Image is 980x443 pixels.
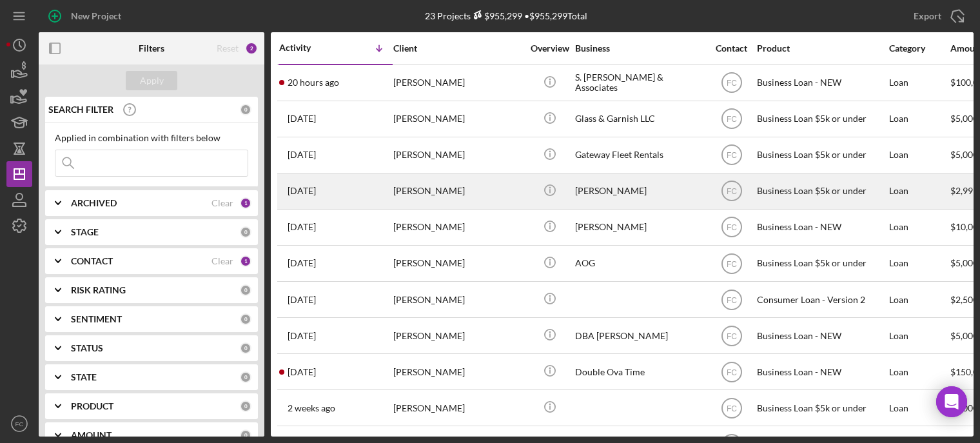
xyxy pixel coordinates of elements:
div: Reset [217,43,239,54]
div: 23 Projects • $955,299 Total [425,10,587,21]
div: [PERSON_NAME] [393,319,522,353]
div: Contact [707,43,756,54]
b: CONTACT [71,256,113,266]
text: FC [727,151,737,160]
div: Product [757,43,886,54]
div: 0 [240,429,251,441]
div: $955,299 [471,10,522,21]
button: New Project [39,3,134,29]
time: 2025-09-24 17:57 [288,186,316,196]
text: FC [727,115,737,124]
div: [PERSON_NAME] [575,174,704,208]
time: 2025-09-21 01:48 [288,331,316,341]
time: 2025-09-24 16:18 [288,222,316,232]
div: Client [393,43,522,54]
text: FC [727,331,737,340]
b: STATE [71,372,97,382]
b: ARCHIVED [71,198,117,208]
div: Business Loan $5k or under [757,391,886,425]
div: Loan [889,391,949,425]
div: Gateway Fleet Rentals [575,138,704,172]
div: Applied in combination with filters below [55,133,248,143]
b: RISK RATING [71,285,126,295]
div: S. [PERSON_NAME] & Associates [575,66,704,100]
time: 2025-09-21 23:51 [288,295,316,305]
span: $2,500 [950,294,978,305]
span: $2,999 [950,185,978,196]
text: FC [727,79,737,88]
div: Clear [211,198,233,208]
div: Business Loan - NEW [757,210,886,244]
div: Business Loan $5k or under [757,246,886,281]
text: FC [727,295,737,304]
div: 0 [240,342,251,354]
div: Consumer Loan - Version 2 [757,282,886,317]
div: 0 [240,104,251,115]
text: FC [727,259,737,268]
div: Apply [140,71,164,90]
time: 2025-09-29 19:57 [288,77,339,88]
div: [PERSON_NAME] [393,246,522,281]
div: [PERSON_NAME] [393,355,522,389]
div: Business Loan $5k or under [757,174,886,208]
div: Overview [525,43,574,54]
time: 2025-09-20 13:37 [288,367,316,377]
div: Loan [889,319,949,353]
div: 0 [240,284,251,296]
div: Export [914,3,941,29]
div: Business Loan $5k or under [757,138,886,172]
div: Loan [889,102,949,136]
div: Loan [889,174,949,208]
span: $5,000 [950,149,978,160]
text: FC [15,420,24,428]
div: Loan [889,246,949,281]
b: SENTIMENT [71,314,122,324]
b: PRODUCT [71,401,113,411]
div: Activity [279,43,336,53]
div: Loan [889,210,949,244]
div: [PERSON_NAME] [393,210,522,244]
div: Loan [889,66,949,100]
button: Apply [126,71,177,90]
b: Filters [139,43,164,54]
span: $5,000 [950,113,978,124]
div: Glass & Garnish LLC [575,102,704,136]
b: STATUS [71,343,103,353]
time: 2025-09-25 02:45 [288,150,316,160]
text: FC [727,223,737,232]
div: Loan [889,138,949,172]
div: Business Loan - NEW [757,319,886,353]
div: Loan [889,355,949,389]
div: [PERSON_NAME] [393,66,522,100]
div: [PERSON_NAME] [393,282,522,317]
div: 1 [240,255,251,267]
span: $5,000 [950,330,978,341]
div: [PERSON_NAME] [393,174,522,208]
div: [PERSON_NAME] [393,138,522,172]
div: [PERSON_NAME] [393,391,522,425]
div: [PERSON_NAME] [393,102,522,136]
b: SEARCH FILTER [48,104,113,115]
time: 2025-09-29 02:18 [288,113,316,124]
time: 2025-09-19 00:36 [288,403,335,413]
div: Category [889,43,949,54]
div: Loan [889,282,949,317]
button: FC [6,411,32,437]
text: FC [727,368,737,377]
div: Open Intercom Messenger [936,386,967,417]
div: 0 [240,371,251,383]
div: New Project [71,3,121,29]
div: Business Loan $5k or under [757,102,886,136]
div: AOG [575,246,704,281]
div: 0 [240,313,251,325]
div: [PERSON_NAME] [575,210,704,244]
div: Double Ova Time [575,355,704,389]
div: 0 [240,226,251,238]
b: AMOUNT [71,430,112,440]
div: Business [575,43,704,54]
div: Clear [211,256,233,266]
div: 1 [240,197,251,209]
text: FC [727,187,737,196]
time: 2025-09-23 19:50 [288,258,316,268]
div: DBA [PERSON_NAME] [575,319,704,353]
